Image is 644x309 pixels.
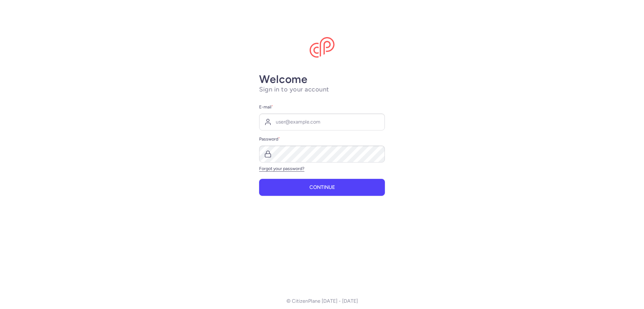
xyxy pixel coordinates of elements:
[259,113,385,130] input: user@example.com
[309,37,335,58] img: CitizenPlane logo
[309,185,335,190] span: Continue
[259,86,385,93] h1: Sign in to your account
[259,135,385,143] label: Password
[259,73,308,86] strong: Welcome
[259,103,385,111] label: E-mail
[259,166,304,171] a: Forgot your password?
[286,298,358,304] p: © CitizenPlane [DATE] - [DATE]
[259,179,385,196] button: Continue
